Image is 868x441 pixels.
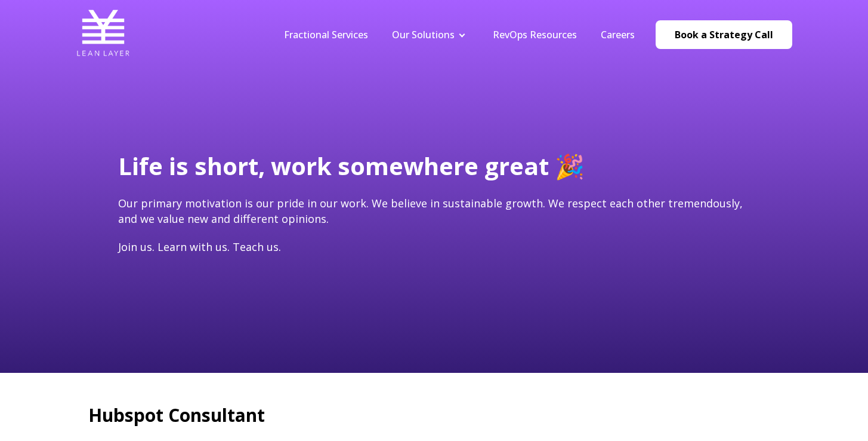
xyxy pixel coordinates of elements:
h2: Hubspot Consultant [88,403,780,428]
a: Fractional Services [284,28,368,41]
span: Life is short, work somewhere great 🎉 [118,149,585,182]
a: Careers [601,28,635,41]
div: Navigation Menu [272,28,647,41]
a: Our Solutions [392,28,455,41]
a: Book a Strategy Call [656,20,792,49]
span: Our primary motivation is our pride in our work. We believe in sustainable growth. We respect eac... [118,196,743,225]
a: RevOps Resources [493,28,577,41]
img: Lean Layer Logo [76,6,130,60]
span: Join us. Learn with us. Teach us. [118,240,281,254]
